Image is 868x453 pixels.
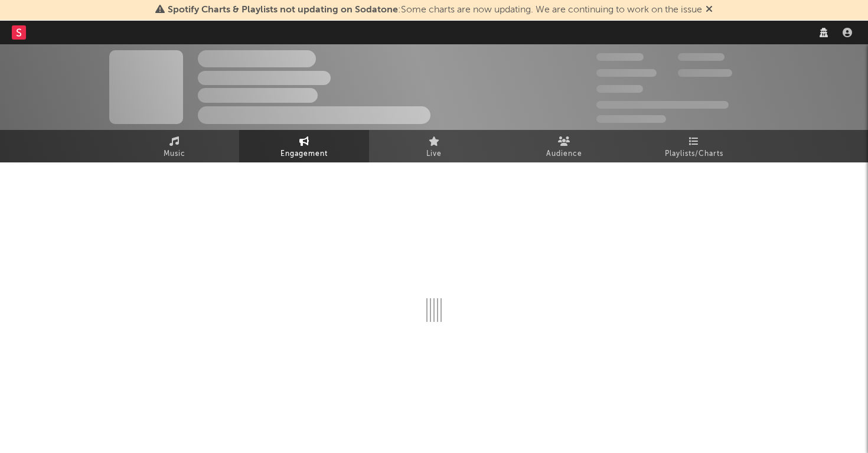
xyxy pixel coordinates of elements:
span: 100,000 [678,53,725,61]
span: 50,000,000 [596,69,657,77]
span: 100,000 [596,85,643,93]
span: 1,000,000 [678,69,732,77]
a: Live [369,130,499,162]
a: Audience [499,130,629,162]
span: Engagement [280,147,328,161]
span: Jump Score: 85.0 [596,115,666,123]
span: Playlists/Charts [665,147,723,161]
span: Audience [546,147,582,161]
a: Engagement [239,130,369,162]
span: Live [426,147,442,161]
span: Dismiss [706,5,713,15]
span: Spotify Charts & Playlists not updating on Sodatone [168,5,398,15]
a: Playlists/Charts [629,130,759,162]
a: Music [109,130,239,162]
span: 50,000,000 Monthly Listeners [596,101,729,109]
span: Music [164,147,185,161]
span: 300,000 [596,53,644,61]
span: : Some charts are now updating. We are continuing to work on the issue [168,5,702,15]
